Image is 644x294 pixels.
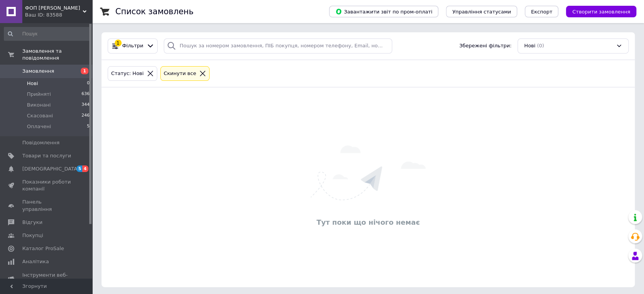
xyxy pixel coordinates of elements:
[22,68,54,75] span: Замовлення
[22,219,42,226] span: Відгуки
[110,70,145,78] div: Статус: Нові
[525,6,559,17] button: Експорт
[22,245,64,252] span: Каталог ProSale
[82,112,90,119] span: 246
[22,165,79,172] span: [DEMOGRAPHIC_DATA]
[27,80,38,87] span: Нові
[162,70,198,78] div: Cкинути все
[329,6,438,17] button: Завантажити звіт по пром-оплаті
[452,9,511,15] span: Управління статусами
[105,217,631,227] div: Тут поки що нічого немає
[81,68,88,74] span: 1
[558,8,636,14] a: Створити замовлення
[164,38,392,53] input: Пошук за номером замовлення, ПІБ покупця, номером телефону, Email, номером накладної
[4,27,90,41] input: Пошук
[122,42,143,50] span: Фільтри
[22,139,60,146] span: Повідомлення
[87,123,90,130] span: 5
[22,232,43,239] span: Покупці
[27,102,51,109] span: Виконані
[27,123,51,130] span: Оплачені
[22,258,49,265] span: Аналітика
[87,80,90,87] span: 0
[22,179,71,192] span: Показники роботи компанії
[446,6,517,17] button: Управління статусами
[22,152,71,159] span: Товари та послуги
[115,7,193,16] h1: Список замовлень
[537,43,544,48] span: (0)
[25,5,83,12] span: ФОП Мітла Віра Петрівна
[22,48,92,62] span: Замовлення та повідомлення
[335,8,432,15] span: Завантажити звіт по пром-оплаті
[27,112,53,119] span: Скасовані
[22,199,71,212] span: Панель управління
[82,91,90,98] span: 636
[82,102,90,109] span: 344
[77,165,83,172] span: 5
[572,9,630,15] span: Створити замовлення
[531,9,552,15] span: Експорт
[524,42,535,50] span: Нові
[22,272,71,286] span: Інструменти веб-майстра та SEO
[25,12,92,18] div: Ваш ID: 83588
[566,6,636,17] button: Створити замовлення
[82,165,88,172] span: 4
[27,91,51,98] span: Прийняті
[115,40,121,47] div: 1
[459,42,511,50] span: Збережені фільтри:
